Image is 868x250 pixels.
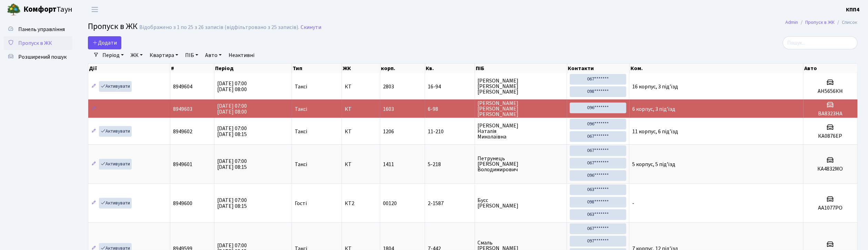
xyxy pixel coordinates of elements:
[632,105,675,113] span: 6 корпус, 3 під'їзд
[292,64,342,73] th: Тип
[18,39,52,47] span: Пропуск в ЖК
[383,105,394,113] span: 1603
[786,19,798,26] a: Admin
[428,106,472,112] span: 6-98
[92,39,117,47] span: Додати
[99,198,132,209] a: Активувати
[88,36,121,49] a: Додати
[345,162,377,167] span: КТ
[632,200,634,207] span: -
[170,64,214,73] th: #
[3,36,72,50] a: Пропуск в ЖК
[428,162,472,167] span: 5-218
[783,36,858,49] input: Пошук...
[147,49,181,61] a: Квартира
[775,15,868,30] nav: breadcrumb
[804,64,858,73] th: Авто
[806,19,835,26] a: Пропуск в ЖК
[428,201,472,206] span: 2-1587
[846,6,860,13] b: КПП4
[567,64,630,73] th: Контакти
[217,157,247,171] span: [DATE] 07:00 [DATE] 08:15
[217,102,247,116] span: [DATE] 07:00 [DATE] 08:00
[214,64,292,73] th: Період
[202,49,224,61] a: Авто
[632,128,678,135] span: 11 корпус, 6 під'їзд
[806,205,855,211] h5: АА1077РО
[846,6,860,14] a: КПП4
[342,64,380,73] th: ЖК
[217,80,247,93] span: [DATE] 07:00 [DATE] 08:00
[301,24,321,31] a: Скинути
[345,201,377,206] span: КТ2
[3,22,72,36] a: Панель управління
[99,81,132,92] a: Активувати
[173,200,192,207] span: 8949600
[383,128,394,135] span: 1206
[345,106,377,112] span: КТ
[100,49,127,61] a: Період
[478,123,564,140] span: [PERSON_NAME] Наталія Миколаївна
[295,162,307,167] span: Таксі
[806,88,855,95] h5: АН5656КН
[217,125,247,138] span: [DATE] 07:00 [DATE] 08:15
[381,64,425,73] th: корп.
[475,64,567,73] th: ПІБ
[139,24,299,31] div: Відображено з 1 по 25 з 26 записів (відфільтровано з 25 записів).
[23,4,57,15] b: Комфорт
[835,19,858,26] li: Список
[630,64,804,73] th: Ком.
[99,126,132,137] a: Активувати
[428,129,472,134] span: 11-210
[345,129,377,134] span: КТ
[3,50,72,64] a: Розширений пошук
[173,128,192,135] span: 8949602
[88,20,138,32] span: Пропуск в ЖК
[295,201,307,206] span: Гості
[428,84,472,89] span: 16-94
[18,53,67,61] span: Розширений пошук
[806,133,855,140] h5: КА0876ЕР
[295,84,307,89] span: Таксі
[478,78,564,95] span: [PERSON_NAME] [PERSON_NAME] [PERSON_NAME]
[99,159,132,170] a: Активувати
[23,4,72,16] span: Таун
[173,161,192,168] span: 8949601
[478,156,564,172] span: Петрунець [PERSON_NAME] Володимирович
[226,49,257,61] a: Неактивні
[173,83,192,90] span: 8949604
[88,64,170,73] th: Дії
[383,161,394,168] span: 1411
[383,83,394,90] span: 2803
[806,110,855,117] h5: ВА8323НА
[128,49,145,61] a: ЖК
[182,49,201,61] a: ПІБ
[345,84,377,89] span: КТ
[295,106,307,112] span: Таксі
[7,3,21,17] img: logo.png
[18,26,65,33] span: Панель управління
[632,161,675,168] span: 5 корпус, 5 під'їзд
[383,200,397,207] span: 00120
[86,4,103,15] button: Переключити навігацію
[295,129,307,134] span: Таксі
[632,83,678,90] span: 16 корпус, 3 під'їзд
[217,196,247,210] span: [DATE] 07:00 [DATE] 08:15
[425,64,475,73] th: Кв.
[478,100,564,117] span: [PERSON_NAME] [PERSON_NAME] [PERSON_NAME]
[806,166,855,172] h5: КА4832МО
[173,105,192,113] span: 8949603
[478,198,564,209] span: Бусс [PERSON_NAME]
